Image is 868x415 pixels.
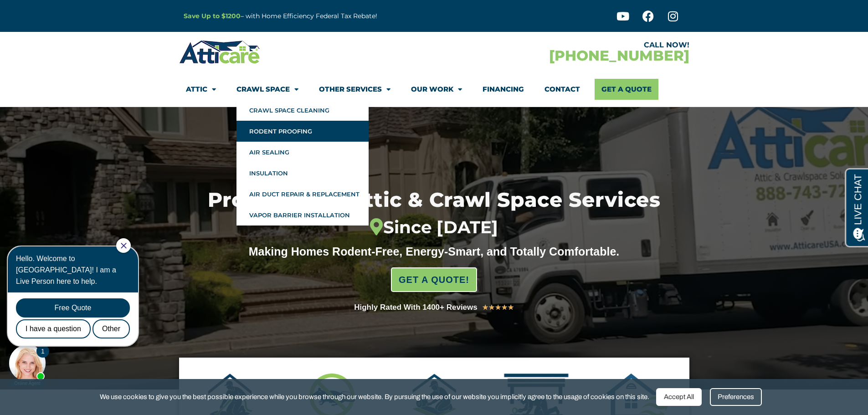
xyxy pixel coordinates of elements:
[161,190,707,237] h1: Professional Attic & Crawl Space Services
[236,163,369,184] a: Insulation
[544,79,580,100] a: Contact
[161,217,707,238] div: Since [DATE]
[488,302,495,313] i: ★
[501,302,508,313] i: ★
[236,121,369,142] a: Rodent Proofing
[100,391,649,403] span: We use cookies to give you the best possible experience while you browse through our website. By ...
[236,142,369,163] a: Air Sealing
[186,79,683,100] nav: Menu
[354,301,478,314] div: Highly Rated With 1400+ Reviews
[184,12,241,20] a: Save Up to $1200
[319,79,390,100] a: Other Services
[482,302,488,313] i: ★
[434,41,689,49] div: CALL NOW!
[495,302,501,313] i: ★
[236,79,298,100] a: Crawl Space
[5,237,150,388] iframe: Chat Invitation
[595,79,658,100] a: Get A Quote
[391,267,477,292] a: GET A QUOTE!
[236,100,369,121] a: Crawl Space Cleaning
[231,245,637,258] div: Making Homes Rodent-Free, Energy-Smart, and Totally Comfortable.
[656,388,702,406] div: Accept All
[22,7,73,19] span: Opens a chat window
[483,79,524,100] a: Financing
[710,388,762,406] div: Preferences
[186,79,216,100] a: Attic
[508,302,514,313] i: ★
[236,205,369,225] a: Vapor Barrier Installation
[236,100,369,225] ul: Crawl Space
[411,79,462,100] a: Our Work
[399,271,469,289] span: GET A QUOTE!
[184,11,479,21] p: – with Home Efficiency Federal Tax Rebate!
[236,184,369,205] a: Air Duct Repair & Replacement
[482,302,514,313] div: 5/5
